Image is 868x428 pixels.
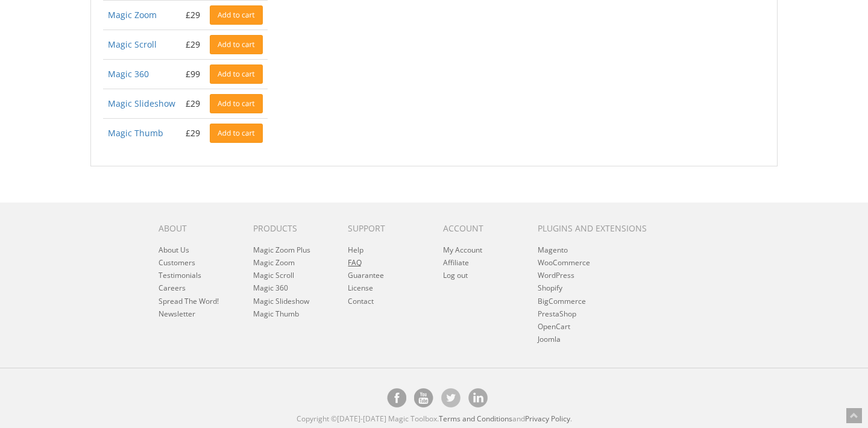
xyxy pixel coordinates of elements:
td: £29 [181,118,205,148]
a: Add to cart [210,5,263,25]
a: Magic Scroll [108,39,157,50]
a: FAQ [348,257,362,268]
a: Terms and Conditions [439,414,512,424]
h6: Products [253,224,330,233]
a: Guarantee [348,270,384,280]
a: Magic Toolbox on [DOMAIN_NAME] [468,388,488,408]
a: PrestaShop [538,309,576,319]
a: Magic Zoom [253,257,295,268]
a: Newsletter [159,309,195,319]
a: Magic Toolbox's Twitter account [441,388,461,408]
h6: Account [443,224,520,233]
a: OpenCart [538,321,570,332]
a: My Account [443,245,482,255]
a: Log out [443,270,468,280]
a: Add to cart [210,94,263,113]
a: Magic 360 [253,283,288,293]
a: Privacy Policy [525,414,570,424]
a: Spread The Word! [159,296,219,306]
a: Help [348,245,363,255]
td: £29 [181,89,205,118]
td: £29 [181,30,205,59]
a: Magic Slideshow [253,296,309,306]
a: Magic Slideshow [108,98,175,109]
a: Magic Zoom Plus [253,245,310,255]
a: Magic 360 [108,68,149,80]
a: Magic Thumb [253,309,299,319]
h6: Plugins and extensions [538,224,662,233]
a: BigCommerce [538,296,586,306]
a: Shopify [538,283,562,293]
a: Customers [159,257,195,268]
a: License [348,283,373,293]
a: Add to cart [210,124,263,143]
a: Magento [538,245,568,255]
a: Magic Zoom [108,9,157,20]
a: Magic Toolbox on [DOMAIN_NAME] [414,388,433,408]
a: Add to cart [210,65,263,84]
a: Testimonials [159,270,201,280]
a: Joomla [538,334,561,344]
a: WooCommerce [538,257,590,268]
a: Affiliate [443,257,469,268]
a: WordPress [538,270,574,280]
a: About Us [159,245,189,255]
a: Contact [348,296,374,306]
h6: Support [348,224,424,233]
a: Magic Thumb [108,127,163,139]
td: £99 [181,59,205,89]
a: Add to cart [210,35,263,54]
h6: About [159,224,235,233]
a: Careers [159,283,186,293]
a: Magic Scroll [253,270,294,280]
a: Magic Toolbox on Facebook [387,388,406,408]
